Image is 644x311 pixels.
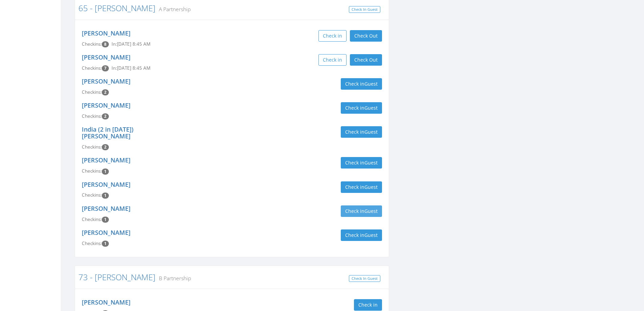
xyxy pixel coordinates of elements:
[102,41,109,47] span: Checkin count
[82,53,130,61] a: [PERSON_NAME]
[82,144,102,150] span: Checkins:
[112,65,150,71] span: In: [DATE] 8:45 AM
[354,299,382,311] button: Check in
[341,205,382,217] button: Check inGuest
[102,65,109,71] span: Checkin count
[82,298,130,306] a: [PERSON_NAME]
[350,30,382,42] button: Check Out
[78,271,156,283] a: 73 - [PERSON_NAME]
[102,241,109,247] span: Checkin count
[364,159,378,166] span: Guest
[82,125,134,140] a: India (2 in [DATE]) [PERSON_NAME]
[341,181,382,193] button: Check inGuest
[82,228,130,237] a: [PERSON_NAME]
[82,240,102,246] span: Checkins:
[82,77,130,85] a: [PERSON_NAME]
[82,65,102,71] span: Checkins:
[82,216,102,222] span: Checkins:
[82,180,130,188] a: [PERSON_NAME]
[341,78,382,90] button: Check inGuest
[341,126,382,138] button: Check inGuest
[82,156,130,164] a: [PERSON_NAME]
[364,81,378,87] span: Guest
[364,208,378,214] span: Guest
[350,54,382,66] button: Check Out
[82,89,102,95] span: Checkins:
[364,232,378,238] span: Guest
[82,168,102,174] span: Checkins:
[156,5,191,13] small: A Partnership
[82,29,130,37] a: [PERSON_NAME]
[341,157,382,169] button: Check inGuest
[82,204,130,213] a: [PERSON_NAME]
[364,105,378,111] span: Guest
[112,41,150,47] span: In: [DATE] 8:45 AM
[102,89,109,95] span: Checkin count
[364,129,378,135] span: Guest
[341,229,382,241] button: Check inGuest
[318,54,347,66] button: Check in
[102,169,109,175] span: Checkin count
[364,184,378,190] span: Guest
[102,193,109,199] span: Checkin count
[82,41,102,47] span: Checkins:
[102,113,109,119] span: Checkin count
[349,275,380,282] a: Check In Guest
[82,101,130,109] a: [PERSON_NAME]
[82,113,102,119] span: Checkins:
[341,102,382,114] button: Check inGuest
[82,192,102,198] span: Checkins:
[349,6,380,13] a: Check In Guest
[78,2,156,14] a: 65 - [PERSON_NAME]
[102,144,109,150] span: Checkin count
[156,274,191,282] small: B Partnership
[318,30,347,42] button: Check in
[102,217,109,223] span: Checkin count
